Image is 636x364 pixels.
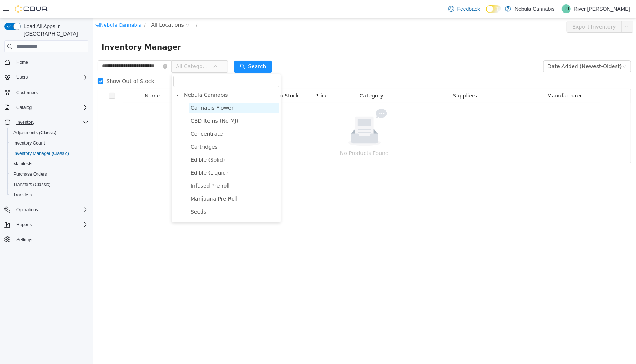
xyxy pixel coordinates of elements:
[7,169,91,179] button: Purchase Orders
[474,3,529,14] button: Export Inventory
[59,3,91,11] span: All Locations
[98,152,135,158] span: Edible (Liquid)
[4,54,88,264] nav: Complex example
[96,163,187,173] span: Infused Pre-roll
[3,4,48,10] a: icon: shopNebula Cannabis
[13,220,88,229] span: Reports
[13,118,88,127] span: Inventory
[98,126,125,132] span: Cartridges
[10,149,72,158] a: Inventory Manager (Classic)
[455,75,490,80] span: Manufacturer
[10,191,88,199] span: Transfers
[486,5,501,13] input: Dark Mode
[141,43,179,54] button: icon: searchSearch
[96,111,187,121] span: Concentrate
[15,5,48,13] img: Cova
[13,205,41,214] button: Operations
[9,23,93,35] span: Inventory Manager
[13,205,88,214] span: Operations
[455,43,529,54] div: Date Added (Newest-Oldest)
[562,4,571,13] div: River Jane Valentine
[10,159,88,168] span: Manifests
[10,128,59,137] a: Adjustments (Classic)
[267,75,291,80] span: Category
[558,4,559,13] p: |
[96,124,187,134] span: Cartridges
[7,190,91,200] button: Transfers
[98,165,137,171] span: Infused Pre-roll
[98,191,113,196] span: Seeds
[13,220,35,229] button: Reports
[98,203,119,209] span: Tincture
[530,46,534,51] i: icon: down
[1,117,91,128] button: Inventory
[98,113,130,119] span: Concentrate
[13,87,88,97] span: Customers
[7,159,91,169] button: Manifests
[16,105,32,110] span: Catalog
[574,4,630,13] p: River [PERSON_NAME]
[13,118,37,127] button: Inventory
[52,75,67,80] span: Name
[13,150,69,156] span: Inventory Manager (Classic)
[98,139,132,145] span: Edible (Solid)
[13,161,32,167] span: Manifests
[13,130,56,136] span: Adjustments (Classic)
[13,235,35,244] a: Settings
[10,191,35,199] a: Transfers
[21,23,88,37] span: Load All Apps in [GEOGRAPHIC_DATA]
[360,75,384,80] span: Suppliers
[11,60,65,66] span: Show Out of Stock
[10,170,50,179] a: Purchase Orders
[13,235,88,244] span: Settings
[51,4,53,10] span: /
[16,74,28,80] span: Users
[1,72,91,82] button: Users
[16,90,38,96] span: Customers
[7,138,91,148] button: Inventory Count
[98,87,141,93] span: Cannabis Flower
[10,180,88,189] span: Transfers (Classic)
[80,57,187,69] input: filter select
[83,75,87,79] i: icon: caret-down
[10,180,53,189] a: Transfers (Classic)
[1,87,91,97] button: Customers
[13,103,88,112] span: Catalog
[13,192,32,198] span: Transfers
[13,140,45,146] span: Inventory Count
[1,205,91,215] button: Operations
[13,103,34,112] button: Catalog
[98,178,145,183] span: Marijuana Pre-Roll
[91,74,135,80] span: Nebula Cannabis
[16,207,38,213] span: Operations
[10,159,35,168] a: Manifests
[96,137,187,147] span: Edible (Solid)
[96,189,187,199] span: Seeds
[16,59,28,65] span: Home
[7,148,91,159] button: Inventory Manager (Classic)
[96,98,187,108] span: CBD Items (No MJ)
[13,58,31,67] a: Home
[3,4,7,9] i: icon: shop
[89,72,187,82] span: Nebula Cannabis
[185,75,206,80] span: In Stock
[70,46,75,50] i: icon: close-circle
[10,139,48,148] a: Inventory Count
[16,237,32,243] span: Settings
[7,128,91,138] button: Adjustments (Classic)
[10,139,88,148] span: Inventory Count
[16,119,34,125] span: Inventory
[223,75,235,80] span: Price
[13,88,41,97] a: Customers
[529,3,541,14] button: icon: ellipsis
[121,46,125,51] i: icon: down
[96,85,187,95] span: Cannabis Flower
[16,222,32,228] span: Reports
[103,4,105,10] span: /
[1,234,91,245] button: Settings
[13,171,47,177] span: Purchase Orders
[10,170,88,179] span: Purchase Orders
[13,73,31,82] button: Users
[457,5,480,13] span: Feedback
